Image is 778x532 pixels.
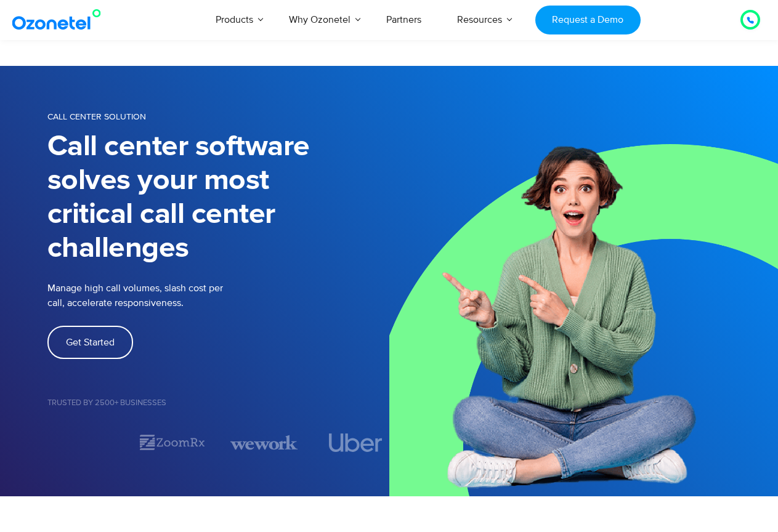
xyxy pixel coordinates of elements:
p: Manage high call volumes, slash cost per call, accelerate responsiveness. [47,281,294,310]
h1: Call center software solves your most critical call center challenges [47,130,389,265]
a: Request a Demo [535,6,641,34]
div: Image Carousel [47,432,389,453]
span: Call Center Solution [47,111,146,122]
div: 3 / 7 [230,432,298,453]
div: 4 / 7 [322,433,389,452]
img: wework [230,432,298,453]
span: Get Started [66,337,115,347]
img: uber [329,433,383,452]
a: Get Started [47,326,133,359]
div: 1 / 7 [47,435,115,450]
h5: Trusted by 2500+ Businesses [47,399,389,407]
img: zoomrx [139,432,206,453]
div: 2 / 7 [139,432,206,453]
